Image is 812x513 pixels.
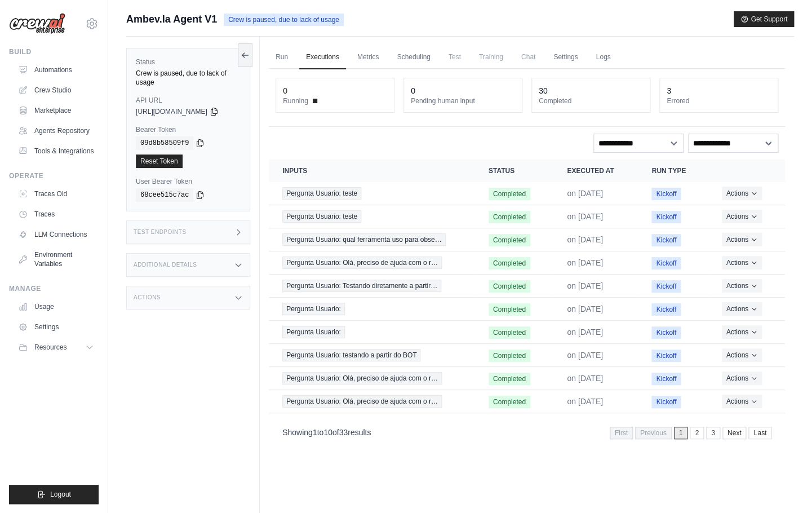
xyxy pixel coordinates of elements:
[553,160,638,182] th: Executed at
[282,372,462,384] a: View execution details for Pergunta Usuario
[299,46,346,69] a: Executions
[489,234,530,246] span: Completed
[283,96,308,105] span: Running
[567,281,603,290] time: September 15, 2025 at 19:10 GMT-3
[283,85,287,96] div: 0
[14,205,99,223] a: Traces
[136,107,207,116] span: [URL][DOMAIN_NAME]
[651,211,681,223] span: Kickoff
[136,69,241,87] div: Crew is paused, due to lack of usage
[567,235,603,244] time: September 16, 2025 at 14:12 GMT-3
[14,338,99,356] button: Resources
[282,395,442,408] span: Pergunta Usuario: Olá, preciso de ajuda com o r…
[547,46,584,69] a: Settings
[282,427,371,438] p: Showing to of results
[638,160,708,182] th: Run Type
[610,427,633,439] span: First
[269,418,785,446] nav: Pagination
[282,303,345,315] span: Pergunta Usuario:
[567,258,603,267] time: September 16, 2025 at 13:40 GMT-3
[9,171,99,180] div: Operate
[282,256,462,269] a: View execution details for Pergunta Usuario
[282,280,441,292] span: Pergunta Usuario: Testando diretamente a partir…
[282,395,462,408] a: View execution details for Pergunta Usuario
[667,85,671,96] div: 3
[475,160,553,182] th: Status
[14,298,99,316] a: Usage
[489,257,530,269] span: Completed
[567,351,603,360] time: September 15, 2025 at 19:01 GMT-3
[651,350,681,362] span: Kickoff
[126,11,217,27] span: Ambev.Ia Agent V1
[282,349,462,361] a: View execution details for Pergunta Usuario
[50,490,71,499] span: Logout
[635,427,672,439] span: Previous
[472,46,510,68] span: Training is not available until the deployment is complete
[282,187,361,200] span: Pergunta Usuario: teste
[651,280,681,293] span: Kickoff
[722,233,762,246] button: Actions for execution
[136,188,193,202] code: 68cee515c7ac
[610,427,771,439] nav: Pagination
[706,427,720,439] a: 3
[134,294,161,301] h3: Actions
[411,85,415,96] div: 0
[282,303,462,315] a: View execution details for Pergunta Usuario
[539,96,643,105] dt: Completed
[282,210,462,223] a: View execution details for Pergunta Usuario
[134,229,187,236] h3: Test Endpoints
[9,47,99,56] div: Build
[269,46,295,69] a: Run
[514,46,542,68] span: Chat is not available until the deployment is complete
[269,160,475,182] th: Inputs
[14,318,99,336] a: Settings
[722,427,747,439] a: Next
[14,81,99,99] a: Crew Studio
[734,11,794,27] button: Get Support
[282,349,420,361] span: Pergunta Usuario: testando a partir do BOT
[14,101,99,120] a: Marketplace
[722,256,762,269] button: Actions for execution
[567,374,603,383] time: September 15, 2025 at 19:01 GMT-3
[9,13,65,34] img: Logo
[567,189,603,198] time: September 16, 2025 at 16:48 GMT-3
[14,185,99,203] a: Traces Old
[651,396,681,408] span: Kickoff
[651,303,681,316] span: Kickoff
[14,225,99,244] a: LLM Connections
[282,233,446,246] span: Pergunta Usuario: qual ferramenta uso para obse…
[489,211,530,223] span: Completed
[722,279,762,293] button: Actions for execution
[722,372,762,385] button: Actions for execution
[489,280,530,293] span: Completed
[589,46,617,69] a: Logs
[14,142,99,160] a: Tools & Integrations
[136,154,183,168] a: Reset Token
[224,14,344,26] span: Crew is paused, due to lack of usage
[9,485,99,504] button: Logout
[136,136,193,150] code: 09d8b58509f9
[489,326,530,339] span: Completed
[674,427,688,439] span: 1
[722,395,762,408] button: Actions for execution
[722,348,762,362] button: Actions for execution
[339,428,348,437] span: 33
[651,257,681,269] span: Kickoff
[489,303,530,316] span: Completed
[651,373,681,385] span: Kickoff
[722,210,762,223] button: Actions for execution
[136,125,241,134] label: Bearer Token
[282,233,462,246] a: View execution details for Pergunta Usuario
[14,61,99,79] a: Automations
[567,304,603,313] time: September 15, 2025 at 19:10 GMT-3
[567,212,603,221] time: September 16, 2025 at 14:14 GMT-3
[134,262,197,268] h3: Additional Details
[282,326,345,338] span: Pergunta Usuario:
[567,397,603,406] time: September 15, 2025 at 19:00 GMT-3
[748,427,771,439] a: Last
[136,58,241,67] label: Status
[489,396,530,408] span: Completed
[651,326,681,339] span: Kickoff
[722,325,762,339] button: Actions for execution
[489,373,530,385] span: Completed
